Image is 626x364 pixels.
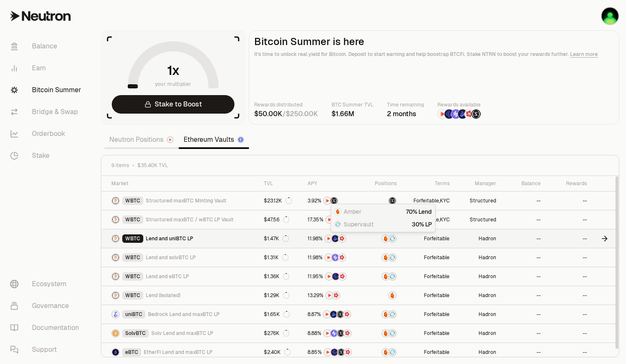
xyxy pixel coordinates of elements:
[3,57,91,79] a: Earn
[331,330,337,337] img: Solv Points
[146,235,193,242] span: Lend and uniBTC LP
[264,197,292,204] div: $23.12K
[424,330,450,337] button: Forfeitable
[332,235,339,242] img: Bedrock Diamonds
[344,330,351,337] img: Mars Fragments
[602,8,618,24] img: KO
[546,248,592,267] a: --
[365,229,402,248] a: AmberSupervault
[344,220,373,228] span: Supervault
[111,180,254,187] div: Market
[382,311,389,318] img: Amber
[365,305,402,324] a: AmberSupervault
[402,191,455,210] a: Forfeitable,KYC
[308,272,360,281] button: NTRNEtherFi PointsMars Fragments
[112,292,119,299] img: WBTC Logo
[151,330,213,337] span: Solv Lend and maxBTC LP
[546,286,592,305] a: --
[570,51,598,58] a: Learn more
[155,80,192,88] span: your multiplier
[3,295,91,317] a: Governance
[389,273,396,280] img: Supervault
[144,349,213,356] span: EtherFi Lend and maxBTC LP
[440,216,450,223] button: KYC
[112,216,119,223] img: WBTC Logo
[455,267,501,286] a: Hadron
[365,267,402,286] a: AmberSupervault
[424,311,450,318] button: Forfeitable
[308,197,360,205] button: NTRNStructured Points
[455,343,501,361] a: Hadron
[389,235,396,242] img: Supervault
[259,286,302,305] a: $1.29K
[122,329,149,337] div: SolvBTC
[424,273,450,280] button: Forfeitable
[546,324,592,343] a: --
[370,253,397,262] button: AmberSupervault
[308,348,360,356] button: NTRNEtherFi PointsStructured PointsMars Fragments
[402,343,455,361] a: Forfeitable
[308,180,360,187] div: APY
[365,248,402,267] a: AmberSupervault
[112,95,234,114] a: Stake to Boost
[546,267,592,286] a: --
[370,291,397,300] button: Amber
[302,210,365,229] a: NTRNStructured Points
[344,207,361,216] span: Amber
[424,292,450,299] button: Forfeitable
[146,254,196,261] span: Lend and solvBTC LP
[451,109,460,119] img: Solv Points
[264,330,289,337] div: $2.76K
[460,180,496,187] div: Manager
[389,349,396,356] img: Supervault
[402,286,455,305] a: Forfeitable
[122,348,141,356] div: eBTC
[402,324,455,343] a: Forfeitable
[3,339,91,361] a: Support
[259,191,302,210] a: $23.12K
[551,180,587,187] div: Rewards
[302,286,365,305] a: NTRNMars Fragments
[264,349,291,356] div: $2.40K
[455,305,501,324] a: Hadron
[122,215,143,224] div: WBTC
[382,235,389,242] img: Amber
[344,311,350,318] img: Mars Fragments
[370,234,397,243] button: AmberSupervault
[104,131,179,148] a: Neutron Positions
[264,311,290,318] div: $1.65K
[146,197,226,204] span: Structured maxBTC Minting Vault
[302,324,365,343] a: NTRNSolv PointsStructured PointsMars Fragments
[389,311,396,318] img: Supervault
[101,343,259,361] a: eBTC LogoeBTCEtherFi Lend and maxBTC LP
[365,191,402,210] a: maxBTC
[335,221,341,227] img: Supervault
[370,272,397,281] button: AmberSupervault
[264,180,297,187] div: TVL
[389,254,396,261] img: Supervault
[3,273,91,295] a: Ecosystem
[387,101,424,109] p: Time remaining
[112,311,119,318] img: uniBTC Logo
[259,267,302,286] a: $1.36K
[264,235,289,242] div: $1.47K
[345,349,351,356] img: Mars Fragments
[264,216,289,223] div: $47.56
[324,197,331,204] img: NTRN
[112,273,119,280] img: WBTC Logo
[3,101,91,123] a: Bridge & Swap
[146,273,189,280] span: Lend and eBTC LP
[308,310,360,319] button: NTRNBedrock DiamondsStructured PointsMars Fragments
[402,267,455,286] a: Forfeitable
[331,101,373,109] p: BTC Summer TVL
[112,254,119,261] img: WBTC Logo
[111,162,129,169] span: 9 items
[382,254,389,261] img: Amber
[259,248,302,267] a: $1.31K
[339,235,345,242] img: Mars Fragments
[112,330,119,337] img: SolvBTC Logo
[330,311,337,318] img: Bedrock Diamonds
[302,343,365,361] a: NTRNEtherFi PointsStructured PointsMars Fragments
[238,137,243,142] img: Ethereum Logo
[324,330,331,337] img: NTRN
